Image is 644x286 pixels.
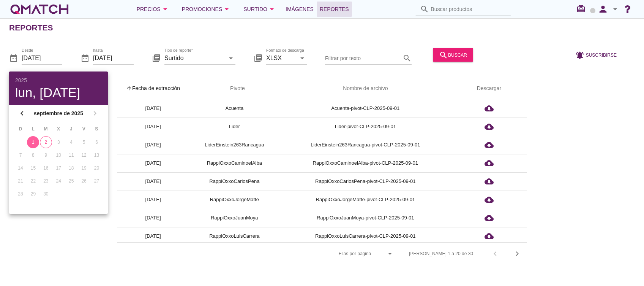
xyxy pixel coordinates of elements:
i: person [595,4,611,14]
td: [DATE] [117,209,189,227]
td: RappiOxxoCaminoelAlba [189,154,280,172]
td: RappiOxxoLuisCarrera-pivot-CLP-2025-09-01 [280,227,451,245]
div: lun, [DATE] [15,86,102,99]
button: 1 [27,136,39,148]
th: Fecha de extracción: Sorted ascending. Activate to sort descending. [117,78,189,99]
td: RappiOxxoCaminoelAlba-pivot-CLP-2025-09-01 [280,154,451,172]
i: arrow_drop_down [385,249,395,258]
input: Filtrar por texto [325,52,401,64]
i: cloud_download [485,140,494,149]
div: 1 [27,139,39,146]
button: Surtido [237,2,283,17]
i: cloud_download [485,213,494,222]
td: RappiOxxoJorgeMatte [189,191,280,209]
button: buscar [433,48,473,62]
input: Desde [22,52,62,64]
i: arrow_drop_down [161,5,170,14]
input: Tipo de reporte* [164,52,225,64]
input: Buscar productos [431,3,507,15]
a: white-qmatch-logo [9,2,70,17]
th: M [40,122,52,135]
span: Suscribirse [586,51,617,58]
i: date_range [80,53,90,62]
div: Filas por página [263,243,395,265]
th: Pivote: Not sorted. Activate to sort ascending. [189,78,280,99]
div: buscar [439,50,467,59]
td: [DATE] [117,227,189,245]
td: [DATE] [117,118,189,136]
i: arrow_drop_down [298,53,307,62]
i: cloud_download [485,232,494,241]
button: 2 [40,136,52,148]
td: [DATE] [117,136,189,154]
input: hasta [93,52,134,64]
button: Promociones [176,2,238,17]
i: search [402,53,412,62]
td: [DATE] [117,191,189,209]
i: arrow_drop_down [226,53,235,62]
td: LiderEinstein263Rancagua [189,136,280,154]
td: Lider [189,118,280,136]
td: RappiOxxoCarlosPena [189,172,280,191]
th: X [52,122,64,135]
i: library_books [152,53,161,62]
i: arrow_drop_down [222,5,231,14]
td: RappiOxxoJuanMoya-pivot-CLP-2025-09-01 [280,209,451,227]
span: Imágenes [286,5,314,14]
i: redeem [576,4,589,13]
input: Formato de descarga [266,52,296,64]
button: Precios [131,2,176,17]
th: D [14,122,26,135]
th: S [91,122,103,135]
td: [DATE] [117,154,189,172]
div: Promociones [182,5,232,14]
i: library_books [254,53,263,62]
div: [PERSON_NAME] 1 a 20 de 30 [409,250,473,257]
td: RappiOxxoLuisCarrera [189,227,280,245]
i: chevron_right [513,249,522,258]
button: Suscribirse [569,48,623,62]
strong: septiembre de 2025 [29,110,88,118]
td: RappiOxxoJuanMoya [189,209,280,227]
div: 2 [40,139,52,146]
div: Surtido [243,5,276,14]
th: J [65,122,77,135]
td: LiderEinstein263Rancagua-pivot-CLP-2025-09-01 [280,136,451,154]
span: Reportes [320,5,349,14]
td: RappiOxxoJorgeMatte-pivot-CLP-2025-09-01 [280,191,451,209]
i: notifications_active [575,50,586,59]
th: L [27,122,39,135]
i: search [439,50,448,59]
div: Precios [137,5,170,14]
h2: Reportes [9,22,53,34]
i: cloud_download [485,104,494,113]
i: search [420,5,429,14]
th: Nombre de archivo: Not sorted. [280,78,451,99]
i: cloud_download [485,195,494,204]
th: V [78,122,90,135]
i: arrow_drop_down [611,5,620,14]
a: Reportes [317,2,352,17]
td: Lider-pivot-CLP-2025-09-01 [280,118,451,136]
i: cloud_download [485,177,494,186]
i: cloud_download [485,159,494,168]
a: Imágenes [283,2,317,17]
td: Acuenta-pivot-CLP-2025-09-01 [280,99,451,118]
i: chevron_left [17,109,27,118]
div: 2025 [15,78,102,83]
th: Descargar: Not sorted. [451,78,527,99]
td: [DATE] [117,99,189,118]
td: Acuenta [189,99,280,118]
i: arrow_drop_down [267,5,276,14]
i: date_range [9,53,18,62]
td: RappiOxxoCarlosPena-pivot-CLP-2025-09-01 [280,172,451,191]
i: cloud_download [485,122,494,131]
td: [DATE] [117,172,189,191]
button: Next page [510,247,524,261]
i: arrow_upward [126,85,132,91]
